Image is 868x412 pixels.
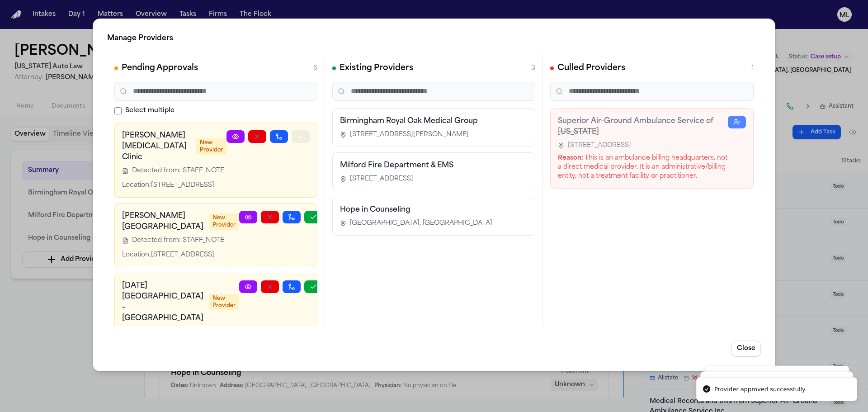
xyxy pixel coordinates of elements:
span: Detected from: STAFF_NOTE [132,236,224,245]
strong: Reason: [558,155,583,161]
button: Reject [248,130,266,143]
span: New Provider [209,294,239,310]
button: Merge [283,211,301,223]
span: Detected from: STAFF_NOTE [132,166,224,175]
a: View Provider [239,280,257,293]
button: Approve [292,130,310,143]
h3: [PERSON_NAME] [GEOGRAPHIC_DATA] [122,211,203,232]
span: New Provider [209,213,239,230]
span: [STREET_ADDRESS] [350,175,413,184]
span: [STREET_ADDRESS] [568,141,631,150]
div: Location: [STREET_ADDRESS] [122,181,226,190]
h2: Culled Providers [557,62,625,75]
div: This is an ambulance billing headquarters, not a direct medical provider. It is an administrative... [558,154,728,181]
span: 6 [313,64,317,73]
div: Location: [STREET_ADDRESS] [122,251,239,260]
h2: Existing Providers [340,62,413,75]
h3: Milford Fire Department & EMS [340,160,528,171]
button: Reject [261,280,279,293]
span: [STREET_ADDRESS][PERSON_NAME] [350,130,469,139]
span: [GEOGRAPHIC_DATA], [GEOGRAPHIC_DATA] [350,219,492,228]
h2: Pending Approvals [122,62,198,75]
h2: Manage Providers [107,33,761,44]
button: Approve [304,280,322,293]
button: Restore Provider [728,116,746,128]
a: View Provider [226,130,245,143]
button: Merge [283,280,301,293]
h3: [PERSON_NAME] [MEDICAL_DATA] Clinic [122,130,191,163]
h3: [DATE][GEOGRAPHIC_DATA] – [GEOGRAPHIC_DATA] [122,280,203,324]
span: New Provider [196,138,226,155]
input: Select multiple [114,107,122,114]
span: 1 [751,64,754,73]
button: Merge [270,130,288,143]
span: 3 [531,64,535,73]
a: View Provider [239,211,257,223]
button: Close [731,341,761,357]
h3: Hope in Counseling [340,204,528,215]
span: Select multiple [125,106,175,115]
button: Reject [261,211,279,223]
h3: Birmingham Royal Oak Medical Group [340,116,528,127]
button: Approve [304,211,322,223]
h3: Superior Air-Ground Ambulance Service of [US_STATE] [558,116,728,137]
